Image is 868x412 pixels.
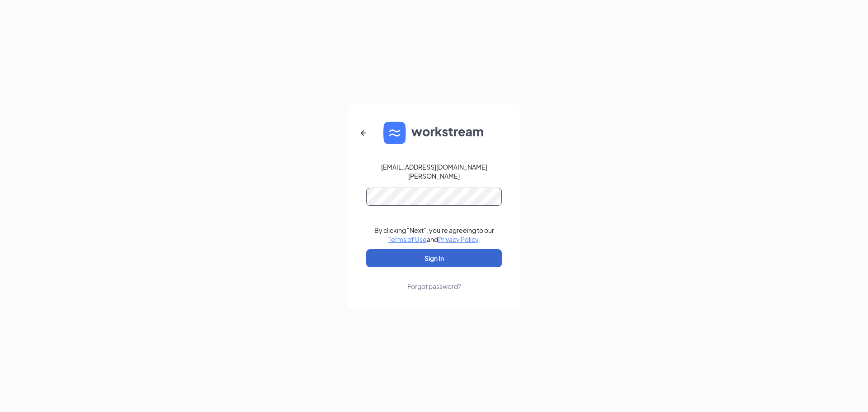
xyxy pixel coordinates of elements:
img: WS logo and Workstream text [383,122,485,144]
div: [EMAIL_ADDRESS][DOMAIN_NAME][PERSON_NAME] [366,162,502,180]
a: Privacy Policy [438,235,478,243]
button: ArrowLeftNew [353,122,374,144]
div: Forgot password? [407,282,461,291]
button: Sign In [366,249,502,267]
a: Terms of Use [388,235,427,243]
a: Forgot password? [407,267,461,291]
svg: ArrowLeftNew [358,128,369,138]
div: By clicking "Next", you're agreeing to our and . [374,226,494,244]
